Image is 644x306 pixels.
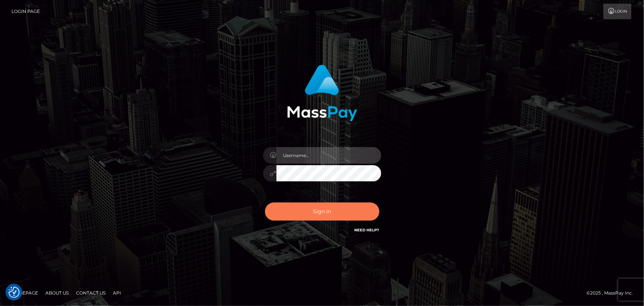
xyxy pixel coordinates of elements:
a: Login Page [11,4,40,19]
button: Sign in [265,203,379,221]
a: Homepage [8,287,41,299]
a: Need Help? [355,228,379,232]
a: Contact Us [73,287,109,299]
a: API [110,287,124,299]
input: Username... [276,147,381,164]
img: Revisit consent button [8,287,20,298]
a: About Us [42,287,72,299]
button: Consent Preferences [8,287,20,298]
a: Login [603,4,631,19]
img: MassPay Login [287,65,357,121]
div: © 2025 , MassPay Inc. [586,289,638,297]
